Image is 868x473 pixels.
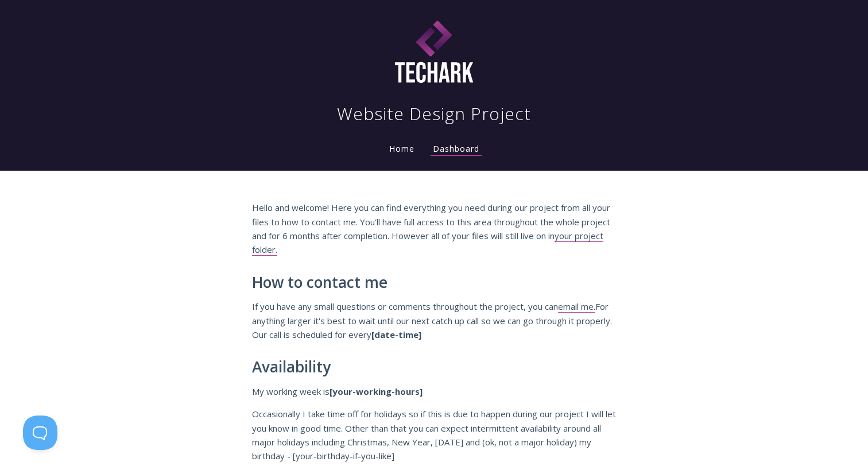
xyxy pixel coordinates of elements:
[252,299,616,341] p: If you have any small questions or comments throughout the project, you can For anything larger i...
[252,407,616,463] p: Occasionally I take time off for holidays so if this is due to happen during our project I will l...
[252,201,616,257] p: Hello and welcome! Here you can find everything you need during our project from all your files t...
[252,359,616,376] h2: Availability
[23,416,57,450] iframe: Toggle Customer Support
[252,274,616,291] h2: How to contact me
[558,301,595,313] a: email me.
[252,384,616,398] p: My working week is
[387,143,417,154] a: Home
[337,102,531,125] h1: Website Design Project
[431,143,482,156] a: Dashboard
[330,386,423,397] strong: [your-working-hours]
[371,329,421,340] strong: [date-time]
